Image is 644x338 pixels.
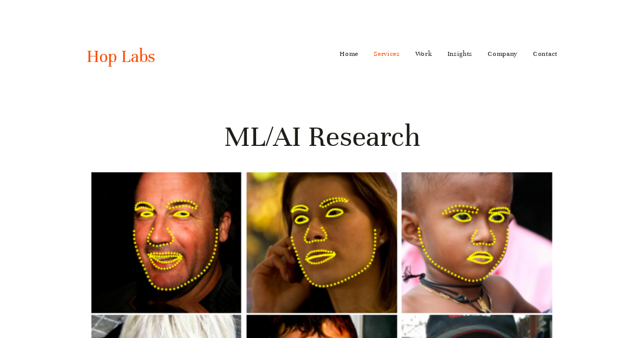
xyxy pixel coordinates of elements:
[87,118,557,155] h1: ML/AI Research
[87,46,155,67] a: Hop Labs
[415,46,432,62] a: Work
[447,46,473,62] a: Insights
[374,46,400,62] a: Services
[340,46,358,62] a: Home
[533,46,557,62] a: Contact
[488,46,518,62] a: Company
